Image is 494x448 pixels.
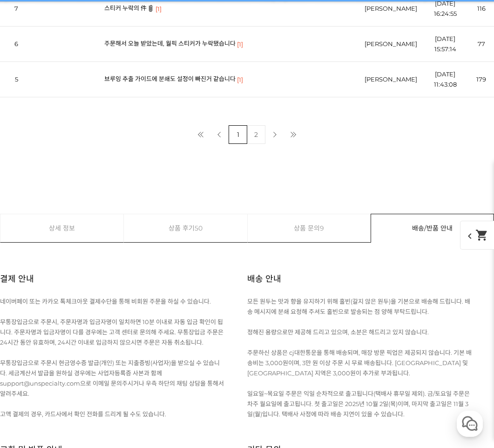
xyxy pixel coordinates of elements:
a: 마지막 페이지 [284,125,303,144]
span: 설정 [144,309,155,317]
a: 대화 [61,295,120,319]
a: 배송/반품 안내 [371,214,494,242]
span: 50 [195,214,203,242]
p: 모든 원두는 맛과 향을 유지하기 위해 홀빈(갈지 않은 원두)을 기본으로 배송해 드립니다. 배송 메시지에 분쇄 요청해 주셔도 홀빈으로 발송되는 점 양해 부탁드립니다. 정해진 용... [247,296,474,419]
span: 9 [320,214,324,242]
td: 179 [468,62,494,97]
a: 주문해서 오늘 받았는데, 월픽 스티커가 누락됐습니다 [104,40,236,47]
a: 브루잉 추출 가이드에 분쇄도 설정이 빠진거 같습니다 [104,75,236,82]
mat-icon: shopping_cart [475,229,488,242]
span: [1] [237,75,243,85]
td: [DATE] 11:43:08 [422,62,468,97]
a: 1 [229,125,247,144]
a: 홈 [3,295,61,319]
a: 상세 정보 [0,214,123,242]
span: 대화 [85,310,96,317]
a: 다음 페이지 [265,125,284,144]
span: [1] [156,4,162,14]
td: 77 [468,27,494,62]
a: 설정 [120,295,179,319]
a: 첫 페이지 [191,125,210,144]
a: 상품 문의9 [248,214,371,242]
span: 홈 [29,309,35,317]
a: 스티커 누락의 件 [104,4,147,12]
td: [DATE] 15:57:14 [422,27,468,62]
h2: 배송 안내 [247,262,281,296]
a: 2 [247,125,265,144]
img: 파일첨부 [148,5,153,12]
a: 상품 후기50 [124,214,247,242]
span: [1] [237,39,243,49]
a: 이전 페이지 [210,125,229,144]
td: [PERSON_NAME] [360,62,422,97]
td: [PERSON_NAME] [360,27,422,62]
